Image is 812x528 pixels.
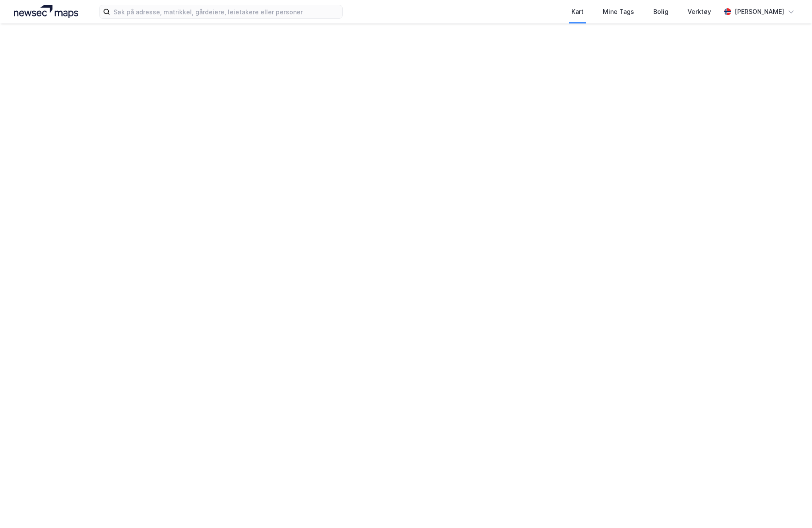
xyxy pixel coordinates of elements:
[603,7,634,17] div: Mine Tags
[571,7,584,17] div: Kart
[735,7,784,17] div: [PERSON_NAME]
[688,7,711,17] div: Verktøy
[110,5,342,18] input: Søk på adresse, matrikkel, gårdeiere, leietakere eller personer
[14,5,78,18] img: logo.a4113a55bc3d86da70a041830d287a7e.svg
[653,7,668,17] div: Bolig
